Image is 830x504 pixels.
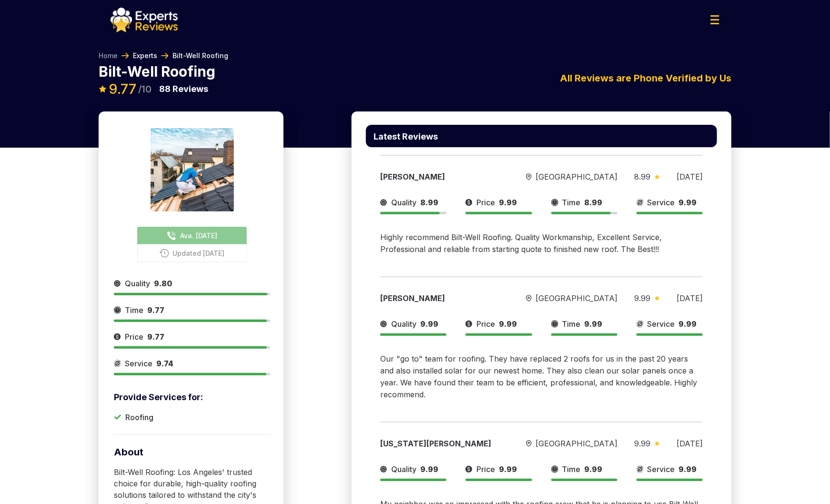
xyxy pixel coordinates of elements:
span: 9.99 [420,464,438,474]
span: Time [562,197,581,208]
img: slider icon [114,278,121,289]
img: slider icon [114,331,121,343]
img: slider icon [114,358,121,369]
img: buttonPhoneIcon [160,249,169,258]
img: slider icon [637,197,644,208]
span: [GEOGRAPHIC_DATA] [536,292,617,304]
span: 9.99 [420,319,438,329]
span: Highly recommend Bilt-Well Roofing. Quality Workmanship, Excellent Service, Professional and reli... [380,232,662,254]
p: Latest Reviews [374,132,438,141]
span: /10 [138,84,152,94]
span: Service [125,358,152,369]
div: [DATE] [677,171,703,182]
span: Service [648,464,675,475]
div: All Reviews are Phone Verified by Us [352,71,731,85]
span: Updated [DATE] [173,248,225,258]
span: Quality [125,278,150,289]
span: Service [648,318,675,330]
span: Price [476,318,495,330]
span: Price [476,197,495,208]
img: slider icon [526,440,532,447]
span: [GEOGRAPHIC_DATA] [536,438,617,449]
nav: Breadcrumb [99,51,228,60]
p: Bilt-Well Roofing [99,64,215,79]
img: slider icon [551,464,558,475]
span: 8.99 [585,198,603,207]
button: Updated [DATE] [137,244,247,262]
span: 9.99 [585,319,603,329]
div: [DATE] [677,438,703,449]
span: Our "go to" team for roofing. They have replaced 2 roofs for us in the past 20 years and also ins... [380,354,697,399]
span: Quality [391,464,416,475]
span: 9.99 [585,464,603,474]
img: Menu Icon [710,15,719,24]
span: Price [125,331,143,343]
span: Time [562,318,581,330]
span: Bilt-Well Roofing [172,51,228,60]
img: slider icon [466,464,473,475]
span: 9.77 [109,81,136,97]
span: 9.99 [679,464,697,474]
span: 9.99 [635,293,651,303]
span: 9.99 [635,439,651,448]
span: Service [648,197,675,208]
img: slider icon [380,464,387,475]
span: 9.74 [156,359,173,368]
img: slider icon [380,197,387,208]
span: 9.99 [499,319,517,329]
span: 9.77 [147,332,164,342]
span: Time [562,464,581,475]
span: Time [125,304,143,316]
img: slider icon [551,318,558,330]
span: 88 [159,84,171,94]
button: Ava. [DATE] [137,227,247,244]
img: slider icon [466,318,473,330]
div: [US_STATE][PERSON_NAME] [380,438,509,449]
img: slider icon [526,173,532,181]
span: 9.99 [679,319,697,329]
img: slider icon [637,318,644,330]
span: 8.99 [635,172,651,181]
a: Experts [133,51,157,60]
p: Provide Services for: [114,391,270,404]
span: 9.77 [147,305,164,315]
span: Quality [391,318,416,330]
p: About [114,445,270,459]
img: slider icon [637,464,644,475]
img: slider icon [655,296,660,301]
span: 8.99 [420,198,438,207]
span: Ava. [DATE] [180,231,217,241]
span: Price [476,464,495,475]
span: 9.99 [499,464,517,474]
span: 9.80 [154,279,172,288]
img: buttonPhoneIcon [167,231,176,241]
a: Home [99,51,118,60]
img: slider icon [655,174,660,179]
span: 9.99 [679,198,697,207]
img: slider icon [526,295,532,302]
img: logo [111,8,178,32]
p: Roofing [125,412,153,423]
img: slider icon [466,197,473,208]
span: Quality [391,197,416,208]
div: [DATE] [677,292,703,304]
span: [GEOGRAPHIC_DATA] [536,171,617,182]
img: slider icon [114,304,121,316]
div: [PERSON_NAME] [380,171,509,182]
p: Reviews [159,82,208,96]
div: [PERSON_NAME] [380,292,509,304]
span: 9.99 [499,198,517,207]
img: slider icon [551,197,558,208]
img: slider icon [655,441,660,446]
img: slider icon [380,318,387,330]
